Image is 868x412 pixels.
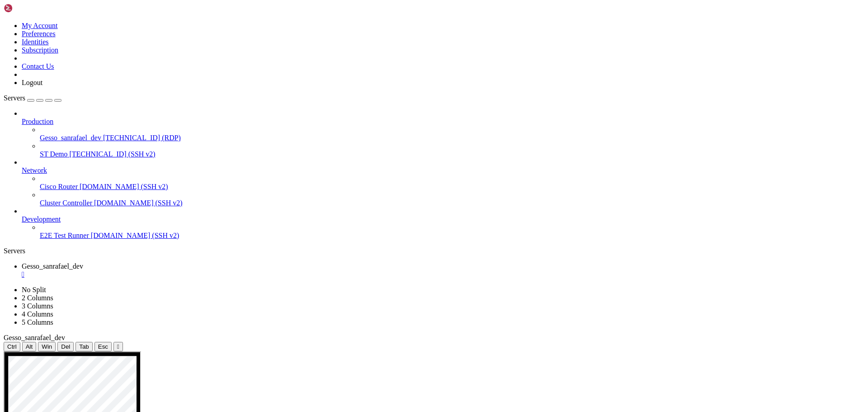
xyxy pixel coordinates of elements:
button: Ctrl [4,342,20,351]
a: Contact Us [22,62,54,70]
div: Servers [4,247,864,255]
a: Preferences [22,30,56,38]
span: Gesso_sanrafael_dev [4,334,65,341]
a:  [22,270,864,279]
a: Identities [22,38,49,46]
span: E2E Test Runner [40,232,89,239]
a: Gesso_sanrafael_dev [22,262,864,279]
button: Win [38,342,56,351]
span: Esc [98,343,108,350]
a: No Split [22,286,46,294]
span: Gesso_sanrafael_dev [40,134,101,142]
span: [TECHNICAL_ID] (RDP) [103,134,181,142]
span: Production [22,118,53,125]
span: Win [42,343,52,350]
span: ST Demo [40,150,67,158]
li: Cluster Controller [DOMAIN_NAME] (SSH v2) [40,191,864,207]
span: Tab [79,343,89,350]
a: ST Demo [TECHNICAL_ID] (SSH v2) [40,150,864,158]
span: [DOMAIN_NAME] (SSH v2) [80,183,168,190]
span: Gesso_sanrafael_dev [22,262,83,270]
a: 4 Columns [22,310,53,318]
button:  [113,342,123,351]
li: Production [22,109,864,158]
a: Gesso_sanrafael_dev [TECHNICAL_ID] (RDP) [40,134,864,142]
a: Logout [22,79,42,86]
a: Network [22,166,864,175]
span: [DOMAIN_NAME] (SSH v2) [94,199,183,207]
li: Cisco Router [DOMAIN_NAME] (SSH v2) [40,175,864,191]
span: Alt [26,343,33,350]
a: 2 Columns [22,294,53,302]
span: Development [22,215,61,223]
a: E2E Test Runner [DOMAIN_NAME] (SSH v2) [40,232,864,240]
div:  [117,343,119,350]
li: Network [22,158,864,207]
span: Cisco Router [40,183,78,190]
li: Development [22,207,864,240]
a: Cluster Controller [DOMAIN_NAME] (SSH v2) [40,199,864,207]
a: My Account [22,22,58,29]
a: Production [22,118,864,126]
span: [DOMAIN_NAME] (SSH v2) [91,232,179,239]
span: Ctrl [7,343,17,350]
li: Gesso_sanrafael_dev [TECHNICAL_ID] (RDP) [40,126,864,142]
button: Tab [75,342,93,351]
a: Cisco Router [DOMAIN_NAME] (SSH v2) [40,183,864,191]
button: Alt [22,342,37,351]
button: Del [57,342,74,351]
span: Servers [4,94,25,102]
button: Esc [94,342,112,351]
a: Subscription [22,46,58,54]
a: 5 Columns [22,318,53,326]
li: E2E Test Runner [DOMAIN_NAME] (SSH v2) [40,223,864,240]
li: ST Demo [TECHNICAL_ID] (SSH v2) [40,142,864,158]
a: Development [22,215,864,223]
a: 3 Columns [22,302,53,310]
span: Network [22,166,47,174]
a: Servers [4,94,61,102]
span: Del [61,343,70,350]
span: [TECHNICAL_ID] (SSH v2) [69,150,155,158]
img: Shellngn [4,4,56,13]
span: Cluster Controller [40,199,92,207]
